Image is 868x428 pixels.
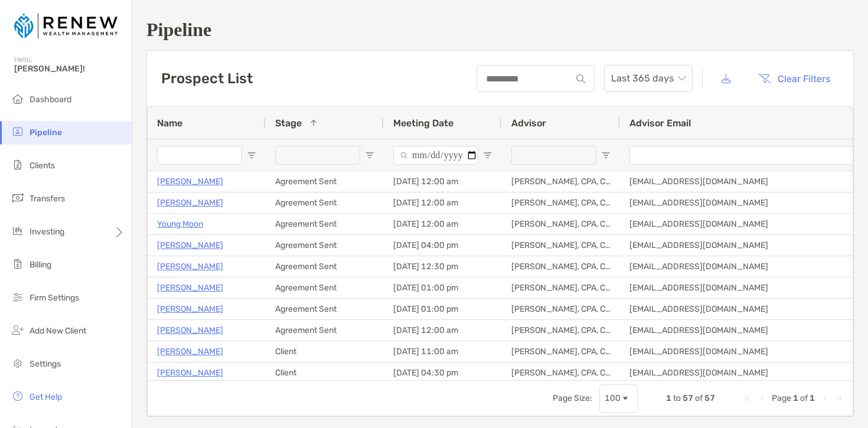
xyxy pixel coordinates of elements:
img: clients icon [11,158,25,172]
span: of [695,393,703,403]
span: Stage [275,117,302,129]
div: Last Page [834,394,843,403]
a: [PERSON_NAME] [157,174,223,189]
div: Agreement Sent [266,171,384,192]
span: 57 [683,393,693,403]
div: [DATE] 12:00 am [384,171,502,192]
img: settings icon [11,356,25,370]
button: Clear Filters [749,66,839,92]
span: Get Help [30,392,62,402]
div: Page Size [599,384,638,413]
img: investing icon [11,224,25,238]
p: [PERSON_NAME] [157,365,223,380]
div: Next Page [820,394,829,403]
div: [DATE] 04:30 pm [384,362,502,383]
img: transfers icon [11,191,25,205]
a: [PERSON_NAME] [157,259,223,274]
div: [PERSON_NAME], CPA, CFP® [502,299,620,319]
span: to [673,393,681,403]
div: [PERSON_NAME], CPA, CFP® [502,341,620,362]
a: [PERSON_NAME] [157,323,223,338]
span: Dashboard [30,94,71,104]
div: Agreement Sent [266,299,384,319]
a: [PERSON_NAME] [157,195,223,210]
div: [DATE] 12:00 am [384,214,502,234]
div: First Page [743,394,753,403]
div: Agreement Sent [266,214,384,234]
span: 1 [793,393,798,403]
div: [DATE] 12:00 am [384,192,502,213]
span: Clients [30,161,55,171]
img: input icon [576,74,585,83]
a: Young Moon [157,217,203,231]
div: [DATE] 11:00 am [384,341,502,362]
span: Name [157,117,182,129]
span: 1 [810,393,815,403]
a: [PERSON_NAME] [157,238,223,253]
div: Client [266,341,384,362]
a: [PERSON_NAME] [157,344,223,359]
div: Agreement Sent [266,320,384,341]
span: Billing [30,260,51,270]
button: Open Filter Menu [601,151,611,160]
img: add_new_client icon [11,323,25,337]
div: 100 [605,393,621,403]
span: Pipeline [30,128,62,138]
span: 1 [666,393,671,403]
span: Advisor Email [629,117,691,129]
span: 57 [704,393,715,403]
div: [DATE] 12:00 am [384,320,502,341]
div: [DATE] 12:30 pm [384,256,502,277]
img: firm-settings icon [11,290,25,304]
span: of [800,393,808,403]
span: Investing [30,227,64,237]
span: Meeting Date [393,117,453,129]
div: [PERSON_NAME], CPA, CFP® [502,256,620,277]
div: [DATE] 04:00 pm [384,235,502,256]
img: dashboard icon [11,92,25,106]
img: pipeline icon [11,125,25,139]
div: Agreement Sent [266,235,384,256]
img: billing icon [11,257,25,271]
div: Page Size: [553,393,592,403]
button: Open Filter Menu [365,151,374,160]
div: [PERSON_NAME], CPA, CFP® [502,171,620,192]
span: [PERSON_NAME]! [14,64,125,74]
div: Agreement Sent [266,192,384,213]
div: [PERSON_NAME], CPA, CFP® [502,362,620,383]
div: Agreement Sent [266,277,384,298]
div: [DATE] 01:00 pm [384,277,502,298]
h3: Prospect List [161,70,253,87]
img: Zoe Logo [14,5,118,47]
span: Add New Client [30,326,86,336]
div: [PERSON_NAME], CPA, CFP® [502,277,620,298]
a: [PERSON_NAME] [157,280,223,295]
div: Previous Page [758,394,767,403]
img: get-help icon [11,389,25,403]
div: [PERSON_NAME], CPA, CFP® [502,320,620,341]
span: Page [772,393,791,403]
div: [PERSON_NAME], CPA, CFP® [502,192,620,213]
span: Last 365 days [611,66,686,92]
span: Settings [30,359,61,369]
button: Open Filter Menu [483,151,492,160]
div: Agreement Sent [266,256,384,277]
a: [PERSON_NAME] [157,302,223,316]
h1: Pipeline [146,19,854,41]
div: [PERSON_NAME], CPA, CFP® [502,235,620,256]
input: Meeting Date Filter Input [393,146,478,165]
button: Open Filter Menu [247,151,256,160]
div: [PERSON_NAME], CPA, CFP® [502,214,620,234]
input: Name Filter Input [157,146,242,165]
span: Firm Settings [30,293,79,303]
span: Transfers [30,194,65,204]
